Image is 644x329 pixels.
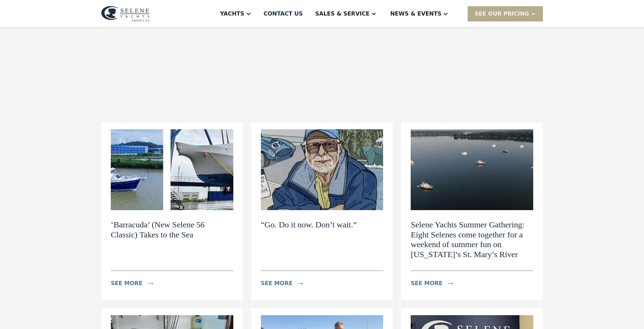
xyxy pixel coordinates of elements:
a: Selene Yachts Summer Gathering: Eight Selenes come together for a weekend of summer fun on Maryla... [401,122,543,300]
div: Yachts [220,10,244,18]
img: “Go. Do it now. Don’t wait.” [261,129,383,210]
h2: “Go. Do it now. Don’t wait.” [261,220,357,230]
img: icon [148,282,153,285]
img: icon [448,282,453,285]
img: Selene Yachts Summer Gathering: Eight Selenes come together for a weekend of summer fun on Maryla... [411,129,533,210]
div: see more [411,279,442,288]
div: see more [261,279,293,288]
div: SEE Our Pricing [468,6,543,21]
a: “Go. Do it now. Don’t wait.” “Go. Do it now. Don’t wait.”see moreicon [251,122,393,300]
img: icon [298,282,303,285]
h2: Selene Yachts Summer Gathering: Eight Selenes come together for a weekend of summer fun on [US_ST... [411,220,533,260]
div: SEE Our Pricing [475,10,529,18]
div: see more [111,279,143,288]
img: logo [101,6,150,22]
div: Sales & Service [315,10,369,18]
a: ‘Barracuda’ (New Selene 56 Classic) Takes to the Sea‘Barracuda’ (New Selene 56 Classic) Takes to ... [101,122,243,300]
h2: ‘Barracuda’ (New Selene 56 Classic) Takes to the Sea [111,220,233,240]
div: Contact US [264,10,303,18]
div: News & EVENTS [390,10,442,18]
img: ‘Barracuda’ (New Selene 56 Classic) Takes to the Sea [111,129,233,210]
